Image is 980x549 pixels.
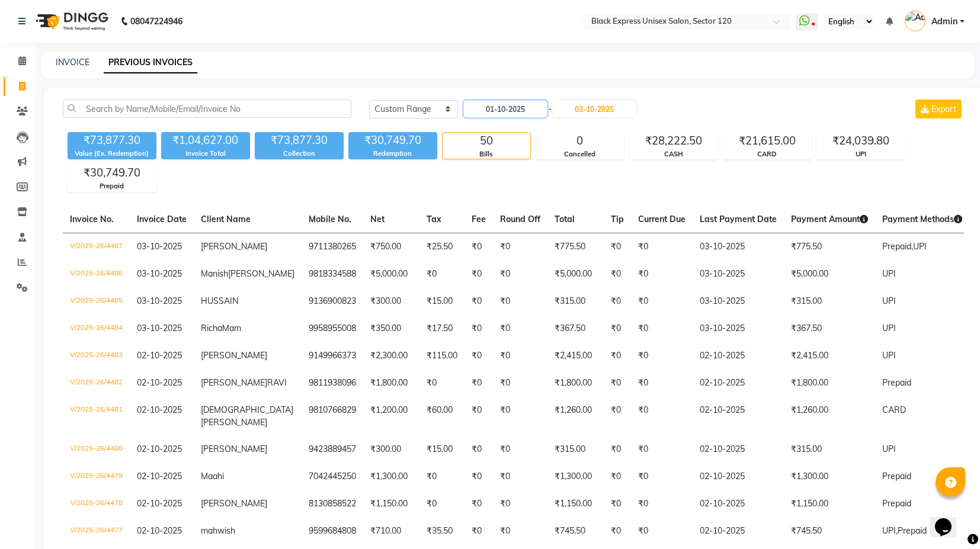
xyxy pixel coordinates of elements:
[302,233,363,261] td: 9711380265
[547,342,604,370] td: ₹2,415.00
[817,149,905,159] div: UPI
[63,490,130,518] td: V/2025-26/4478
[363,436,419,463] td: ₹300.00
[604,370,631,397] td: ₹0
[309,214,351,224] span: Mobile No.
[784,288,875,315] td: ₹315.00
[137,377,182,388] span: 02-10-2025
[419,288,465,315] td: ₹15.00
[604,436,631,463] td: ₹0
[693,397,784,436] td: 02-10-2025
[693,288,784,315] td: 03-10-2025
[784,233,875,261] td: ₹775.50
[68,132,156,149] div: ₹73,877.30
[631,370,693,397] td: ₹0
[228,268,294,279] span: [PERSON_NAME]
[63,99,351,118] input: Search by Name/Mobile/Email/Invoice No
[638,214,686,224] span: Current Due
[931,104,956,114] span: Export
[631,397,693,436] td: ₹0
[547,518,604,545] td: ₹745.50
[464,101,547,117] input: Start Date
[427,214,441,224] span: Tax
[931,15,957,28] span: Admin
[465,315,493,342] td: ₹0
[493,463,547,490] td: ₹0
[419,233,465,261] td: ₹25.50
[882,296,896,306] span: UPI
[493,490,547,518] td: ₹0
[547,233,604,261] td: ₹775.50
[882,268,896,279] span: UPI
[363,518,419,545] td: ₹710.00
[493,436,547,463] td: ₹0
[465,490,493,518] td: ₹0
[222,323,241,333] span: Mam
[882,471,911,481] span: Prepaid
[130,5,182,38] b: 08047224946
[784,436,875,463] td: ₹315.00
[553,101,636,117] input: End Date
[631,288,693,315] td: ₹0
[443,149,530,159] div: Bills
[302,261,363,288] td: 9818334588
[905,11,925,31] img: Admin
[898,525,927,536] span: Prepaid
[137,525,182,536] span: 02-10-2025
[419,370,465,397] td: ₹0
[882,377,911,388] span: Prepaid
[137,471,182,481] span: 02-10-2025
[201,377,267,388] span: [PERSON_NAME]
[201,241,267,252] span: [PERSON_NAME]
[302,315,363,342] td: 9958955008
[604,315,631,342] td: ₹0
[137,296,182,306] span: 03-10-2025
[137,444,182,454] span: 02-10-2025
[882,525,898,536] span: UPI,
[547,463,604,490] td: ₹1,300.00
[882,241,913,252] span: Prepaid,
[63,518,130,545] td: V/2025-26/4477
[255,149,344,159] div: Collection
[201,525,235,536] span: mahwish
[302,518,363,545] td: 9599684808
[930,502,968,537] iframe: chat widget
[201,350,267,361] span: [PERSON_NAME]
[348,132,437,149] div: ₹30,749.70
[693,261,784,288] td: 03-10-2025
[63,397,130,436] td: V/2025-26/4481
[348,149,437,159] div: Redemption
[63,261,130,288] td: V/2025-26/4486
[465,518,493,545] td: ₹0
[882,444,896,454] span: UPI
[693,463,784,490] td: 02-10-2025
[56,57,89,68] a: INVOICE
[915,99,962,118] button: Export
[882,323,896,333] span: UPI
[493,342,547,370] td: ₹0
[536,149,624,159] div: Cancelled
[63,370,130,397] td: V/2025-26/4482
[443,133,530,149] div: 50
[201,214,251,224] span: Client Name
[723,133,811,149] div: ₹21,615.00
[493,518,547,545] td: ₹0
[63,342,130,370] td: V/2025-26/4483
[302,436,363,463] td: 9423889457
[547,288,604,315] td: ₹315.00
[631,315,693,342] td: ₹0
[604,518,631,545] td: ₹0
[363,490,419,518] td: ₹1,150.00
[784,397,875,436] td: ₹1,260.00
[630,149,718,159] div: CASH
[201,444,267,454] span: [PERSON_NAME]
[201,296,238,306] span: HUSSAIN
[419,315,465,342] td: ₹17.50
[500,214,540,224] span: Round Off
[137,350,182,361] span: 02-10-2025
[547,370,604,397] td: ₹1,800.00
[419,261,465,288] td: ₹0
[370,214,385,224] span: Net
[493,315,547,342] td: ₹0
[547,261,604,288] td: ₹5,000.00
